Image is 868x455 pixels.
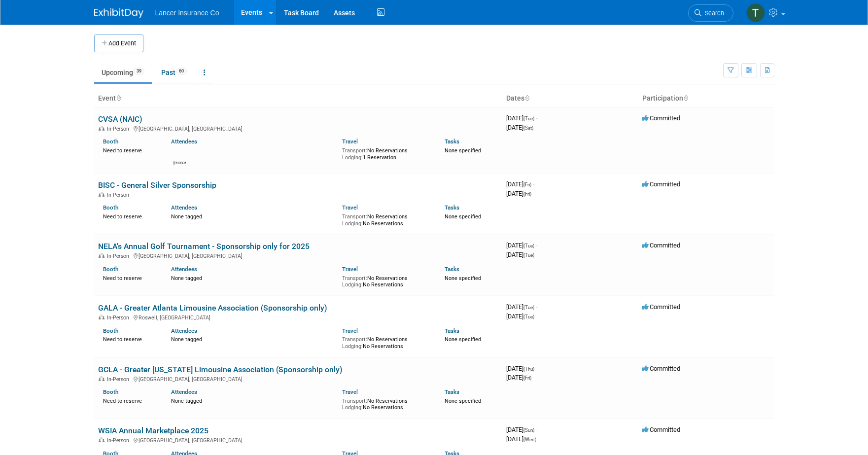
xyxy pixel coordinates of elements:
[99,253,104,258] img: In-Person Event
[99,437,104,442] img: In-Person Event
[445,204,459,211] a: Tasks
[98,375,498,383] div: [GEOGRAPHIC_DATA], [GEOGRAPHIC_DATA]
[174,148,186,160] img: Danielle Smith
[342,273,430,288] div: No Reservations No Reservations
[506,242,537,249] span: [DATE]
[523,116,534,121] span: (Tue)
[445,138,459,145] a: Tasks
[98,436,498,444] div: [GEOGRAPHIC_DATA], [GEOGRAPHIC_DATA]
[116,94,121,102] a: Sort by Event Name
[171,211,335,220] div: None tagged
[523,437,536,442] span: (Wed)
[94,35,143,52] button: Add Event
[103,273,157,282] div: Need to reserve
[445,388,459,395] a: Tasks
[107,315,132,321] span: In-Person
[174,160,186,166] div: Danielle Smith
[107,376,132,383] span: In-Person
[99,126,104,131] img: In-Person Event
[523,252,534,258] span: (Tue)
[103,145,157,154] div: Need to reserve
[107,126,132,132] span: In-Person
[342,266,358,273] a: Travel
[502,90,638,107] th: Dates
[171,273,335,282] div: None tagged
[171,388,197,395] a: Attendees
[342,396,430,411] div: No Reservations No Reservations
[103,396,157,405] div: Need to reserve
[506,374,531,381] span: [DATE]
[506,190,531,197] span: [DATE]
[171,266,197,273] a: Attendees
[445,398,481,404] span: None specified
[103,334,157,343] div: Need to reserve
[171,204,197,211] a: Attendees
[506,426,537,433] span: [DATE]
[445,147,481,154] span: None specified
[688,4,733,22] a: Search
[533,180,534,188] span: -
[99,315,104,319] img: In-Person Event
[99,192,104,197] img: In-Person Event
[342,336,367,343] span: Transport:
[523,427,534,433] span: (Sun)
[523,243,534,248] span: (Tue)
[103,211,157,220] div: Need to reserve
[506,435,536,443] span: [DATE]
[342,213,367,220] span: Transport:
[171,327,197,334] a: Attendees
[342,343,363,350] span: Lodging:
[342,145,430,161] div: No Reservations 1 Reservation
[103,204,118,211] a: Booth
[523,314,534,319] span: (Tue)
[642,114,680,122] span: Committed
[342,138,358,145] a: Travel
[506,303,537,311] span: [DATE]
[134,68,144,75] span: 39
[342,281,363,288] span: Lodging:
[342,204,358,211] a: Travel
[342,334,430,350] div: No Reservations No Reservations
[94,90,502,107] th: Event
[523,375,531,381] span: (Fri)
[342,404,363,411] span: Lodging:
[746,3,765,22] img: Terrence Forrest
[445,275,481,281] span: None specified
[94,8,143,18] img: ExhibitDay
[103,388,118,395] a: Booth
[642,303,680,311] span: Committed
[536,114,537,122] span: -
[506,251,534,258] span: [DATE]
[342,398,367,404] span: Transport:
[536,242,537,249] span: -
[342,327,358,334] a: Travel
[155,9,219,17] span: Lancer Insurance Co
[103,138,118,145] a: Booth
[98,242,310,251] a: NELA's Annual Golf Tournament - Sponsorship only for 2025
[99,376,104,381] img: In-Person Event
[524,94,529,102] a: Sort by Start Date
[638,90,774,107] th: Participation
[98,426,208,435] a: WSIA Annual Marketplace 2025
[445,327,459,334] a: Tasks
[98,180,216,190] a: BISC - General Silver Sponsorship
[107,192,132,198] span: In-Person
[342,220,363,227] span: Lodging:
[98,303,327,313] a: GALA - Greater Atlanta Limousine Association (Sponsorship only)
[342,388,358,395] a: Travel
[523,305,534,310] span: (Tue)
[98,251,498,259] div: [GEOGRAPHIC_DATA], [GEOGRAPHIC_DATA]
[536,303,537,311] span: -
[523,125,533,131] span: (Sat)
[342,154,363,161] span: Lodging:
[94,63,152,82] a: Upcoming39
[445,213,481,220] span: None specified
[642,426,680,433] span: Committed
[506,313,534,320] span: [DATE]
[642,180,680,188] span: Committed
[701,9,724,17] span: Search
[342,275,367,281] span: Transport:
[523,191,531,197] span: (Fri)
[103,327,118,334] a: Booth
[171,396,335,405] div: None tagged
